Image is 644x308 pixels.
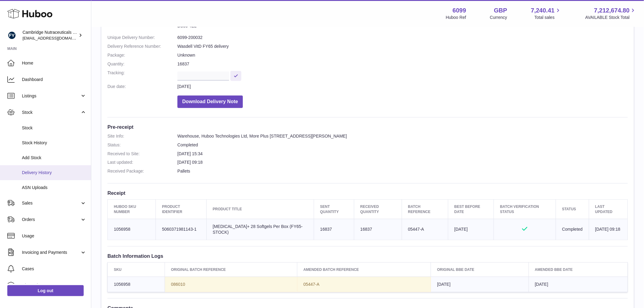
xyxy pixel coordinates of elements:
span: Add Stock [22,155,86,161]
span: [EMAIL_ADDRESS][DOMAIN_NAME] [23,36,89,40]
h3: Receipt [107,190,628,196]
th: Sent Quantity [314,200,354,219]
dd: [DATE] 09:18 [177,159,628,165]
h3: Batch Information Logs [107,253,628,259]
dt: Status: [107,142,177,148]
th: Status [556,200,589,219]
div: Huboo Ref [446,15,466,20]
dd: 6099-200032 [177,35,628,40]
div: Cambridge Nutraceuticals Ltd [23,30,77,41]
div: Currency [490,15,507,20]
img: huboo@camnutra.com [7,31,16,40]
span: AVAILABLE Stock Total [585,15,637,20]
a: 7,212,674.80 AVAILABLE Stock Total [585,6,637,20]
th: Amended BBE Date [529,262,628,277]
span: 7,240.41 [531,6,555,15]
th: Original BBE Date [431,262,529,277]
span: 086010 [171,282,185,287]
td: 16837 [314,219,354,240]
dd: Pallets [177,168,628,174]
td: [DATE] 09:18 [589,219,628,240]
dt: Quantity: [107,61,177,67]
span: 7,212,674.80 [594,6,630,15]
th: Best Before Date [448,200,494,219]
span: Sales [22,200,80,206]
th: Huboo SKU Number [108,200,156,219]
td: 05447-A [402,219,448,240]
dt: Package: [107,52,177,58]
span: Delivery History [22,170,86,176]
span: ASN Uploads [22,185,86,191]
dt: Unique Delivery Number: [107,35,177,40]
th: Batch Verification Status [494,200,556,219]
span: Invoicing and Payments [22,250,80,255]
th: Product Identifier [156,200,207,219]
a: Log out [7,285,84,296]
span: Stock History [22,140,86,146]
span: Usage [22,233,86,239]
dd: 16837 [177,61,628,67]
th: Received Quantity [354,200,402,219]
dd: Unknown [177,52,628,58]
dt: Tracking: [107,70,177,81]
span: [DATE] [535,282,548,287]
td: 5060371981143-1 [156,219,207,240]
h3: Pre-receipt [107,124,628,130]
th: SKU [108,262,165,277]
span: 1056958 [114,282,131,287]
td: Completed [556,219,589,240]
dt: Received Package: [107,168,177,174]
th: Amended Batch Reference [297,262,431,277]
dt: Due date: [107,84,177,89]
span: Home [22,60,86,66]
th: Last updated [589,200,628,219]
td: 16837 [354,219,402,240]
td: [DATE] [448,219,494,240]
dd: [DATE] [177,84,628,89]
span: Stock [22,125,86,131]
dt: Site Info: [107,133,177,139]
span: Channels [22,282,86,288]
span: [DATE] [437,282,450,287]
span: Stock [22,110,80,115]
th: Original Batch Reference [165,262,297,277]
th: Product title [206,200,314,219]
dd: Warehouse, Huboo Technologies Ltd, More Plus [STREET_ADDRESS][PERSON_NAME] [177,133,628,139]
dd: [DATE] 15:34 [177,151,628,157]
button: Download Delivery Note [177,96,243,108]
dt: Received to Site: [107,151,177,157]
span: Total sales [534,15,562,20]
td: 1056958 [108,219,156,240]
span: 05447-A [303,282,320,287]
a: 7,240.41 Total sales [531,6,562,20]
dd: Completed [177,142,628,148]
strong: GBP [494,6,507,15]
span: Dashboard [22,77,86,82]
span: Cases [22,266,86,272]
th: Batch Reference [402,200,448,219]
dt: Last updated: [107,159,177,165]
dt: Delivery Reference Number: [107,44,177,49]
strong: 6099 [453,6,466,15]
span: Listings [22,93,80,99]
span: Orders [22,217,80,222]
dd: Wasdell VitD FY65 delivery [177,44,628,49]
td: [MEDICAL_DATA]+ 28 Softgels Per Box (FY65-STOCK) [206,219,314,240]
